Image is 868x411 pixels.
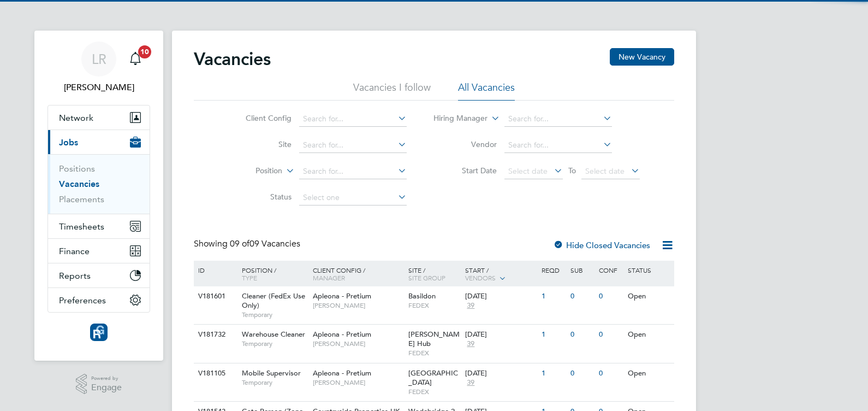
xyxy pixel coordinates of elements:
span: Apleona - Pretium [313,368,371,378]
div: ID [195,261,234,279]
div: Site / [406,261,463,287]
span: Apleona - Pretium [313,291,371,301]
div: Jobs [48,154,150,214]
div: Conf [596,261,625,279]
div: Showing [194,238,302,250]
div: 0 [568,286,596,307]
input: Search for... [299,138,407,153]
span: Reports [59,271,91,281]
li: All Vacancies [458,81,515,101]
button: Preferences [48,288,150,312]
label: Vendor [434,139,497,149]
div: 1 [539,286,567,307]
span: FEDEX [408,301,460,310]
div: Status [625,261,673,279]
label: Hide Closed Vacancies [553,240,650,250]
label: Status [229,192,292,202]
div: [DATE] [465,369,536,378]
label: Start Date [434,166,497,175]
div: Open [625,363,673,384]
span: Temporary [242,339,307,348]
button: New Vacancy [610,48,674,66]
div: 0 [596,286,625,307]
div: 1 [539,363,567,384]
div: Open [625,325,673,345]
div: Open [625,286,673,307]
span: [PERSON_NAME] [313,301,403,310]
button: Reports [48,263,150,287]
span: 39 [465,339,476,349]
span: 39 [465,301,476,310]
span: 39 [465,378,476,387]
span: [PERSON_NAME] [313,339,403,348]
span: To [565,163,579,178]
span: 09 of [230,238,249,249]
a: Vacancies [59,179,99,189]
span: Type [242,273,257,282]
a: Powered byEngage [76,374,122,395]
a: Go to home page [47,324,150,341]
div: V181105 [195,363,234,384]
div: Client Config / [310,261,406,287]
span: Temporary [242,310,307,319]
span: Engage [91,383,122,392]
span: Jobs [59,137,78,148]
input: Search for... [504,138,612,153]
span: [PERSON_NAME] [313,378,403,387]
span: Leanne Rayner [47,81,150,94]
input: Search for... [299,164,407,179]
div: Sub [568,261,596,279]
a: Placements [59,194,104,204]
div: 0 [596,363,625,384]
a: Positions [59,163,95,174]
span: Select date [508,166,548,176]
span: Site Group [408,273,445,282]
span: Network [59,113,93,123]
div: 1 [539,325,567,345]
span: Timesheets [59,221,104,232]
label: Position [219,166,282,177]
input: Search for... [504,111,612,127]
span: Powered by [91,374,122,383]
a: 10 [124,42,146,77]
label: Site [229,139,292,149]
a: LR[PERSON_NAME] [47,42,150,94]
div: [DATE] [465,330,536,339]
label: Client Config [229,113,292,123]
span: Vendors [465,273,496,282]
div: 0 [596,325,625,345]
span: FEDEX [408,387,460,396]
span: 09 Vacancies [230,238,300,249]
div: [DATE] [465,292,536,301]
button: Finance [48,239,150,263]
div: 0 [568,325,596,345]
div: 0 [568,363,596,384]
li: Vacancies I follow [353,81,431,101]
div: Position / [234,261,310,287]
span: Mobile Supervisor [242,368,301,378]
nav: Main navigation [34,31,163,361]
span: [PERSON_NAME] Hub [408,330,460,348]
div: Start / [462,261,539,288]
div: Reqd [539,261,567,279]
button: Network [48,105,150,130]
div: V181601 [195,286,234,307]
span: Warehouse Cleaner [242,330,305,339]
span: Manager [313,273,345,282]
h2: Vacancies [194,48,271,70]
div: V181732 [195,325,234,345]
button: Timesheets [48,214,150,238]
span: Cleaner (FedEx Use Only) [242,291,305,310]
span: Finance [59,246,90,256]
button: Jobs [48,130,150,154]
input: Select one [299,190,407,205]
span: Basildon [408,291,436,301]
span: Apleona - Pretium [313,330,371,339]
label: Hiring Manager [425,113,487,124]
input: Search for... [299,111,407,127]
span: FEDEX [408,349,460,357]
img: resourcinggroup-logo-retina.png [90,324,108,341]
span: Temporary [242,378,307,387]
span: LR [92,52,106,66]
span: Preferences [59,295,106,306]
